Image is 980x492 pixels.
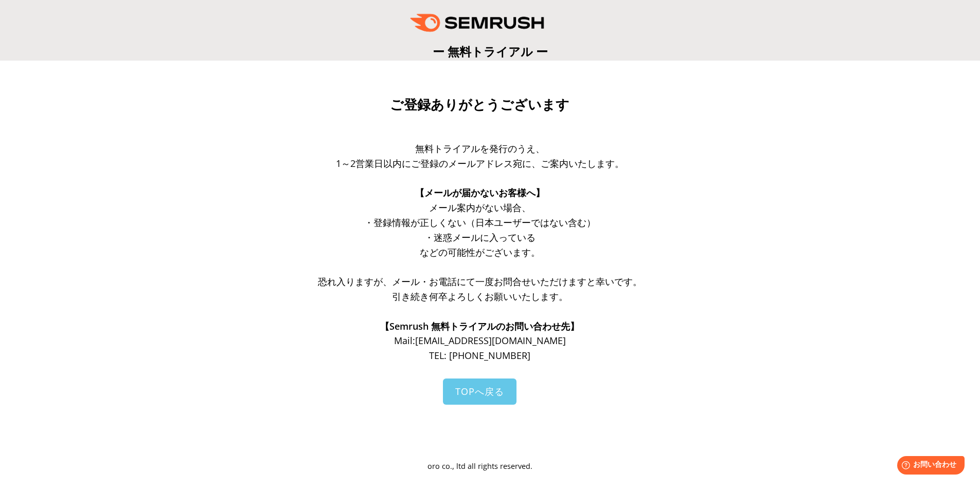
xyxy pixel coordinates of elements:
a: TOPへ戻る [443,379,516,405]
span: 【Semrush 無料トライアルのお問い合わせ先】 [380,320,579,332]
iframe: Help widget launcher [888,452,969,481]
span: TEL: [PHONE_NUMBER] [429,349,530,362]
span: ・迷惑メールに入っている [424,231,536,243]
span: 恐れ入りますが、メール・お電話にて一度お問合せいただけますと幸いです。 [318,275,642,288]
span: 1～2営業日以内にご登録のメールアドレス宛に、ご案内いたします。 [336,157,624,169]
span: などの可能性がございます。 [420,246,540,258]
span: TOPへ戻る [455,385,504,398]
span: Mail: [EMAIL_ADDRESS][DOMAIN_NAME] [394,334,566,347]
span: oro co., ltd all rights reserved. [427,461,532,471]
span: メール案内がない場合、 [429,201,531,214]
span: 無料トライアルを発行のうえ、 [415,142,545,155]
span: 【メールが届かないお客様へ】 [415,186,545,199]
span: ー 無料トライアル ー [433,43,548,60]
span: 引き続き何卒よろしくお願いいたします。 [392,290,568,302]
span: ・登録情報が正しくない（日本ユーザーではない含む） [364,216,596,229]
span: ご登録ありがとうございます [390,97,569,112]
